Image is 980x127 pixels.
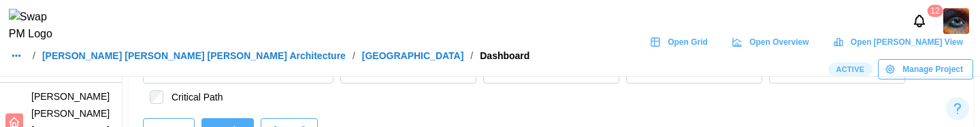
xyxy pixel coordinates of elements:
a: [GEOGRAPHIC_DATA] [362,51,464,60]
span: Open Overview [749,33,808,52]
label: Critical Path [163,90,223,104]
div: / [353,51,355,60]
span: Open Grid [668,33,708,52]
img: 2Q== [943,8,969,34]
span: Manage Project [902,60,963,79]
a: Open Grid [643,32,718,52]
div: / [470,51,473,60]
a: Open [PERSON_NAME] View [826,32,973,52]
a: Zulqarnain Khalil [943,8,969,34]
span: Open [PERSON_NAME] View [851,33,963,52]
div: Dashboard [480,51,529,60]
div: 12 [927,5,943,17]
a: Open Overview [725,32,819,52]
a: [PERSON_NAME] [PERSON_NAME] [PERSON_NAME] Architecture [42,51,346,60]
img: Swap PM Logo [9,9,64,43]
button: Notifications [908,10,931,33]
button: Manage Project [878,59,973,79]
div: / [33,51,35,60]
span: Active [836,63,864,75]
